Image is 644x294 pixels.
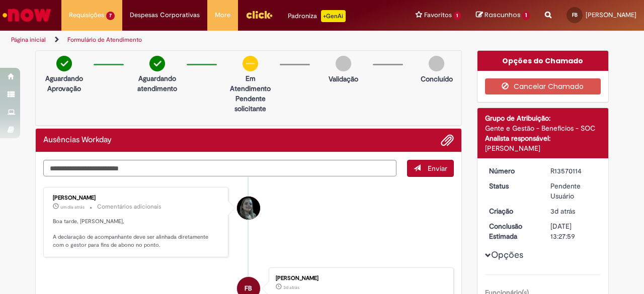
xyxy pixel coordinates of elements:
a: Rascunhos [476,11,530,20]
textarea: Digite sua mensagem aqui... [43,160,396,176]
p: Aguardando atendimento [133,73,182,93]
div: Gente e Gestão - Benefícios - SOC [485,123,601,133]
a: Página inicial [11,36,46,44]
dt: Conclusão Estimada [481,221,543,241]
time: 26/09/2025 11:27:56 [550,207,575,216]
img: click_logo_yellow_360x200.png [246,7,273,22]
img: check-circle-green.png [149,56,165,71]
p: Concluído [421,74,453,84]
div: 26/09/2025 11:27:56 [550,206,597,216]
p: Pendente solicitante [226,93,275,114]
span: 3d atrás [550,207,575,216]
div: Padroniza [288,10,346,22]
span: Rascunhos [485,10,521,20]
span: 1 [522,11,530,20]
img: check-circle-green.png [56,56,72,71]
dt: Status [481,181,543,191]
dt: Criação [481,206,543,216]
dt: Número [481,166,543,176]
button: Adicionar anexos [441,134,454,147]
span: Enviar [428,164,447,173]
span: um dia atrás [60,204,85,210]
span: More [215,10,230,20]
time: 27/09/2025 17:19:00 [60,204,85,210]
img: img-circle-grey.png [336,56,351,71]
div: [PERSON_NAME] [53,195,220,201]
p: Validação [329,74,358,84]
div: Raquel Zago [237,197,260,220]
span: Favoritos [424,10,452,20]
button: Cancelar Chamado [485,78,601,94]
p: +GenAi [321,10,346,22]
span: Despesas Corporativas [130,10,200,20]
span: Requisições [69,10,104,20]
button: Enviar [407,160,454,177]
img: circle-minus.png [243,56,258,71]
div: Pendente Usuário [550,181,597,201]
div: [DATE] 13:27:59 [550,221,597,241]
h2: Ausências Workday Histórico de tíquete [43,136,112,145]
span: [PERSON_NAME] [586,11,636,19]
span: 1 [454,12,461,20]
ul: Trilhas de página [8,31,422,49]
p: Em Atendimento [226,73,275,93]
p: Aguardando Aprovação [40,73,89,93]
div: Grupo de Atribuição: [485,113,601,123]
div: Opções do Chamado [477,51,609,71]
span: 3d atrás [283,284,299,290]
img: img-circle-grey.png [429,56,444,71]
p: Boa tarde, [PERSON_NAME], A declaração de acompanhante deve ser alinhada diretamente com o gestor... [53,218,220,249]
div: R13570114 [550,166,597,176]
a: Formulário de Atendimento [67,36,142,44]
div: [PERSON_NAME] [485,143,601,153]
span: FB [572,12,578,18]
span: 7 [106,12,115,20]
time: 26/09/2025 11:27:51 [283,284,299,290]
img: ServiceNow [1,5,53,25]
small: Comentários adicionais [97,203,162,211]
div: [PERSON_NAME] [276,275,443,281]
div: Analista responsável: [485,133,601,143]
